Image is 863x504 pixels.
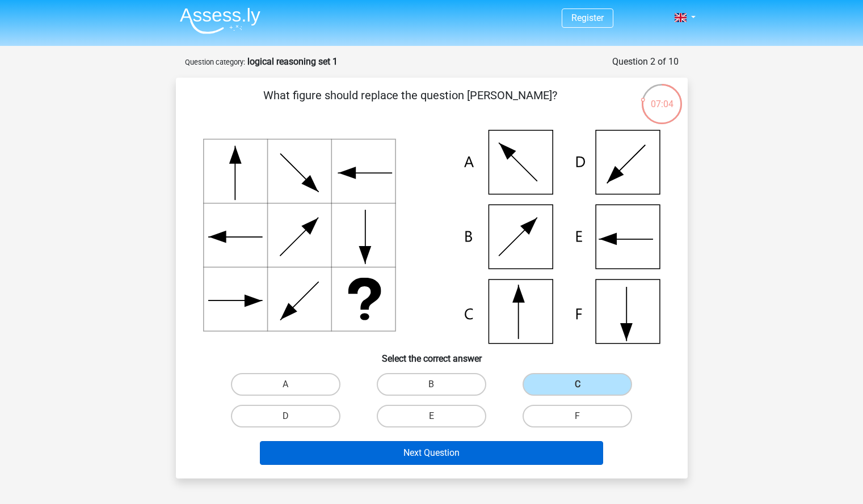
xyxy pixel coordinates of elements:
label: E [377,405,486,427]
a: Register [571,12,604,23]
strong: logical reasoning set 1 [247,56,338,67]
div: Question 2 of 10 [612,55,679,69]
small: Question category: [185,58,245,66]
label: A [231,373,340,396]
button: Next Question [260,441,603,465]
img: Assessly [180,7,260,34]
p: What figure should replace the question [PERSON_NAME]? [194,87,627,121]
label: B [377,373,486,396]
h6: Select the correct answer [194,344,670,364]
label: F [523,405,632,427]
div: 07:04 [641,83,683,111]
label: C [523,373,632,396]
label: D [231,405,340,427]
